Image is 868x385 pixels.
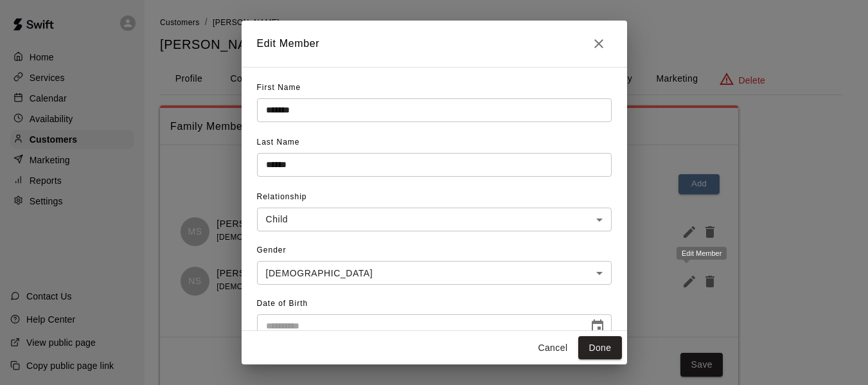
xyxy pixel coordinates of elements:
[257,299,308,308] span: Date of Birth
[585,314,610,339] button: Choose date, selected date is Feb 1, 2017
[257,138,300,147] span: Last Name
[242,21,627,67] h2: Edit Member
[578,336,621,360] button: Done
[257,261,612,285] div: [DEMOGRAPHIC_DATA]
[257,192,307,201] span: Relationship
[257,83,301,92] span: First Name
[586,31,612,57] button: Close
[532,336,573,360] button: Cancel
[677,247,727,260] div: Edit Member
[257,246,287,255] span: Gender
[257,208,612,231] div: Child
